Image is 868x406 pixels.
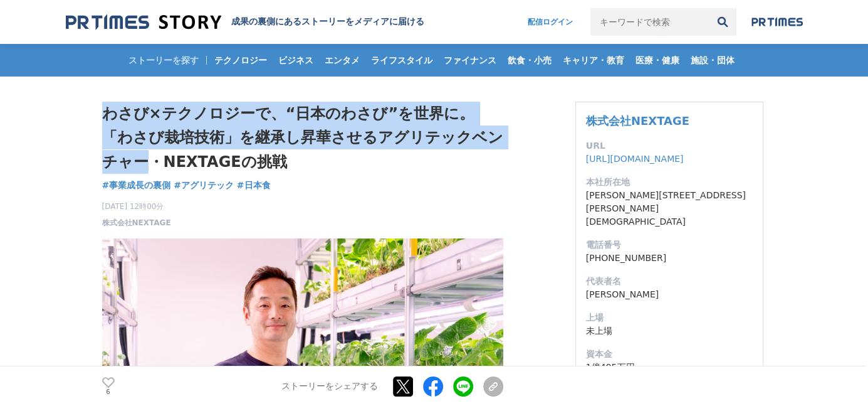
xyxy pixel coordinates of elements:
[586,288,753,301] dd: [PERSON_NAME]
[586,348,753,361] dt: 資本金
[237,179,271,192] a: #日本食
[439,44,501,77] a: ファイナンス
[630,44,684,77] a: 医療・健康
[586,189,753,228] dd: [PERSON_NAME][STREET_ADDRESS][PERSON_NAME][DEMOGRAPHIC_DATA]
[102,179,171,192] a: #事業成長の裏側
[273,55,318,66] span: ビジネス
[366,44,437,77] a: ライフスタイル
[586,139,753,152] dt: URL
[586,238,753,252] dt: 電話番号
[209,44,272,77] a: テクノロジー
[586,324,753,338] dd: 未上場
[320,55,365,66] span: エンタメ
[102,389,115,395] p: 6
[558,44,629,77] a: キャリア・教育
[586,154,684,164] a: [URL][DOMAIN_NAME]
[686,55,740,66] span: 施設・団体
[686,44,740,77] a: 施設・団体
[320,44,365,77] a: エンタメ
[515,8,585,36] a: 配信ログイン
[66,14,424,31] a: 成果の裏側にあるストーリーをメディアに届ける 成果の裏側にあるストーリーをメディアに届ける
[586,114,689,127] a: 株式会社NEXTAGE
[102,102,503,174] h1: わさび×テクノロジーで、“日本のわさび”を世界に。「わさび栽培技術」を継承し昇華させるアグリテックベンチャー・NEXTAGEの挑戦
[439,55,501,66] span: ファイナンス
[209,55,272,66] span: テクノロジー
[586,252,753,265] dd: [PHONE_NUMBER]
[503,55,557,66] span: 飲食・小売
[709,8,736,36] button: 検索
[102,201,171,212] span: [DATE] 12時00分
[586,311,753,324] dt: 上場
[174,179,234,191] span: #アグリテック
[503,44,557,77] a: 飲食・小売
[66,14,221,31] img: 成果の裏側にあるストーリーをメディアに届ける
[751,17,803,27] img: prtimes
[366,55,437,66] span: ライフスタイル
[102,179,171,191] span: #事業成長の裏側
[558,55,629,66] span: キャリア・教育
[281,381,378,392] p: ストーリーをシェアする
[630,55,684,66] span: 医療・健康
[237,179,271,191] span: #日本食
[174,179,234,192] a: #アグリテック
[586,275,753,288] dt: 代表者名
[590,8,709,36] input: キーワードで検索
[102,217,171,228] a: 株式会社NEXTAGE
[586,361,753,374] dd: 1億495万円
[586,176,753,189] dt: 本社所在地
[231,16,424,28] h2: 成果の裏側にあるストーリーをメディアに届ける
[273,44,318,77] a: ビジネス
